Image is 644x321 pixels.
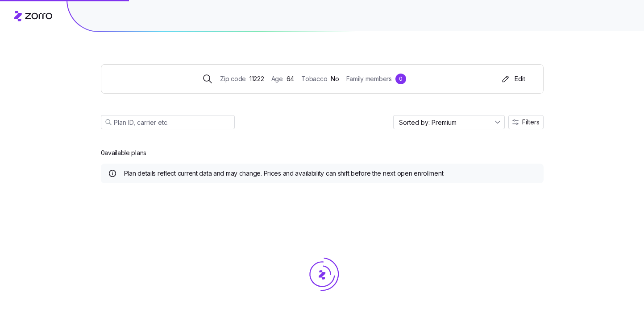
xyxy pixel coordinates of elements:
[101,115,235,129] input: Plan ID, carrier etc.
[287,74,294,84] span: 64
[508,115,544,129] button: Filters
[497,72,529,86] button: Edit
[101,148,147,157] span: 0 available plans
[395,74,406,84] div: 0
[124,169,444,178] span: Plan details reflect current data and may change. Prices and availability can shift before the ne...
[220,74,246,84] span: Zip code
[393,115,505,129] input: Sort by
[522,119,540,125] span: Filters
[331,74,339,84] span: No
[500,74,525,83] div: Edit
[301,74,327,84] span: Tobacco
[249,74,264,84] span: 11222
[271,74,283,84] span: Age
[346,74,392,84] span: Family members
